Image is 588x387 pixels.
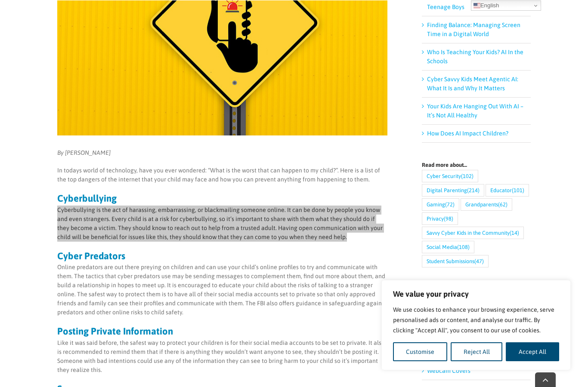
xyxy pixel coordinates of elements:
[57,250,125,261] strong: Cyber Predators
[506,342,559,361] button: Accept All
[461,198,512,210] a: Grandparents (62 items)
[422,255,489,267] a: Student Submissions (47 items)
[510,227,519,238] span: (14)
[57,192,117,203] strong: Cyberbullying
[427,21,520,37] a: Finding Balance: Managing Screen Time in a Digital World
[57,325,173,336] strong: Posting Private Information
[57,262,387,316] p: Online predators are out there preying on children and can use your child’s online profiles to tr...
[57,338,387,374] p: Like it was said before, the safest way to protect your children is for their social media accoun...
[422,184,484,196] a: Digital Parenting (214 items)
[393,304,559,335] p: We use cookies to enhance your browsing experience, serve personalised ads or content, and analys...
[486,184,529,196] a: Educator (101 items)
[422,226,524,239] a: Savvy Cyber Kids in the Community (14 items)
[473,2,480,9] img: en
[444,212,453,224] span: (98)
[393,289,559,299] p: We value your privacy
[427,48,523,64] a: Who Is Teaching Your Kids? AI In the Schools
[427,75,518,91] a: Cyber Savvy Kids Meet Agentic AI: What It Is and Why It Matters
[451,342,503,361] button: Reject All
[498,198,508,210] span: (62)
[422,169,478,182] a: Cyber Security (102 items)
[427,129,508,136] a: How Does AI Impact Children?
[393,342,447,361] button: Customise
[422,240,474,253] a: Social Media (108 items)
[457,241,470,252] span: (108)
[427,102,523,118] a: Your Kids Are Hanging Out With AI – It’s Not All Healthy
[445,198,455,210] span: (72)
[57,166,387,184] p: In todays world of technology, have you ever wondered: “What is the worst that can happen to my c...
[422,162,531,167] h4: Read more about…
[512,184,524,196] span: (101)
[427,367,470,374] a: Webcam Covers
[467,184,480,196] span: (214)
[474,255,484,267] span: (47)
[57,149,111,156] em: By [PERSON_NAME]
[422,198,459,210] a: Gaming (72 items)
[422,212,458,224] a: Privacy (98 items)
[57,205,387,241] p: Cyberbullying is the act of harassing, embarrassing, or blackmailing someone online. It can be do...
[461,170,473,181] span: (102)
